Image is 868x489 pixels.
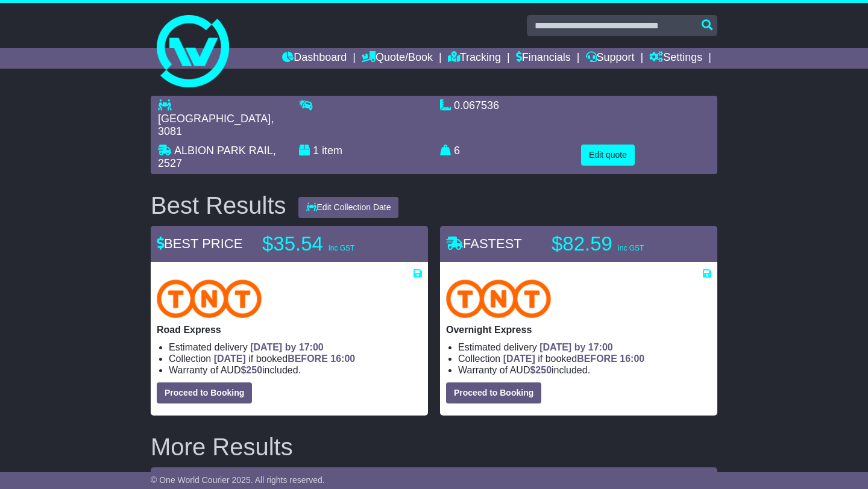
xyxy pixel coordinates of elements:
[586,48,635,69] a: Support
[313,145,319,157] span: 1
[151,475,325,485] span: © One World Courier 2025. All rights reserved.
[169,364,422,376] li: Warranty of AUD included.
[649,48,702,69] a: Settings
[145,192,292,219] div: Best Results
[330,354,355,364] span: 16:00
[214,354,246,364] span: [DATE]
[458,353,711,364] li: Collection
[169,353,422,364] li: Collection
[530,365,552,375] span: $
[552,232,702,256] p: $82.59
[446,236,522,251] span: FASTEST
[535,365,552,375] span: 250
[618,244,644,252] span: inc GST
[174,145,273,157] span: ALBION PARK RAIL
[262,232,413,256] p: $35.54
[454,145,460,157] span: 6
[329,244,354,252] span: inc GST
[446,382,541,403] button: Proceed to Booking
[448,48,501,69] a: Tracking
[516,48,571,69] a: Financials
[241,365,262,375] span: $
[454,99,499,111] span: 0.067536
[446,324,711,335] p: Overnight Express
[322,145,342,157] span: item
[503,354,535,364] span: [DATE]
[157,324,422,335] p: Road Express
[158,113,271,125] span: [GEOGRAPHIC_DATA]
[298,197,399,218] button: Edit Collection Date
[151,434,717,460] h2: More Results
[458,364,711,376] li: Warranty of AUD included.
[158,145,276,170] span: , 2527
[581,145,635,166] button: Edit quote
[157,279,262,318] img: TNT Domestic: Road Express
[446,279,551,318] img: TNT Domestic: Overnight Express
[246,365,262,375] span: 250
[458,341,711,353] li: Estimated delivery
[169,341,422,353] li: Estimated delivery
[250,342,324,352] span: [DATE] by 17:00
[282,48,347,69] a: Dashboard
[157,236,242,251] span: BEST PRICE
[503,354,644,364] span: if booked
[620,354,644,364] span: 16:00
[157,382,252,403] button: Proceed to Booking
[288,354,328,364] span: BEFORE
[539,342,613,352] span: [DATE] by 17:00
[577,354,617,364] span: BEFORE
[158,113,274,138] span: , 3081
[362,48,433,69] a: Quote/Book
[214,354,355,364] span: if booked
